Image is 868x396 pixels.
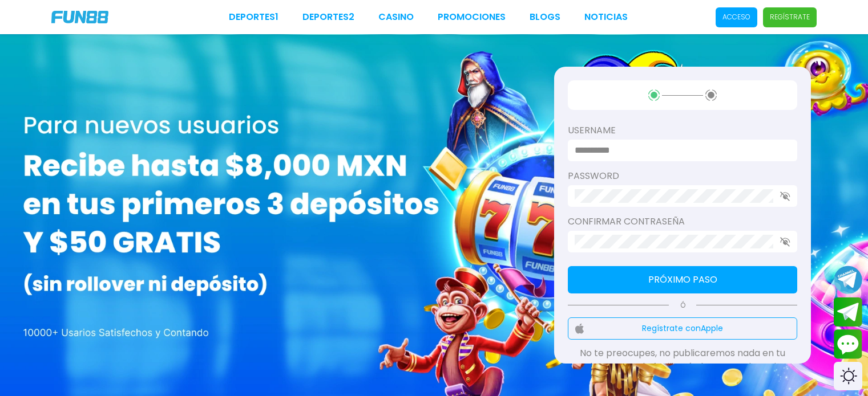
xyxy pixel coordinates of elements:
p: Regístrate [770,12,810,22]
a: NOTICIAS [584,10,628,24]
button: Contact customer service [834,329,862,359]
a: Promociones [438,10,506,24]
a: BLOGS [530,10,560,24]
button: Join telegram channel [834,265,862,295]
label: username [568,124,797,137]
button: Join telegram [834,297,862,327]
div: Switch theme [834,362,862,390]
p: No te preocupes, no publicaremos nada en tu nombre, esto solo facilitará el proceso de registro. [568,346,797,374]
a: Deportes1 [229,10,278,24]
img: Company Logo [51,11,108,23]
p: Acceso [722,12,750,22]
a: CASINO [378,10,414,24]
p: Ó [568,300,797,311]
label: password [568,169,797,183]
button: Próximo paso [568,266,797,293]
button: Regístrate conApple [568,317,797,340]
a: Deportes2 [302,10,354,24]
label: Confirmar contraseña [568,215,797,228]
